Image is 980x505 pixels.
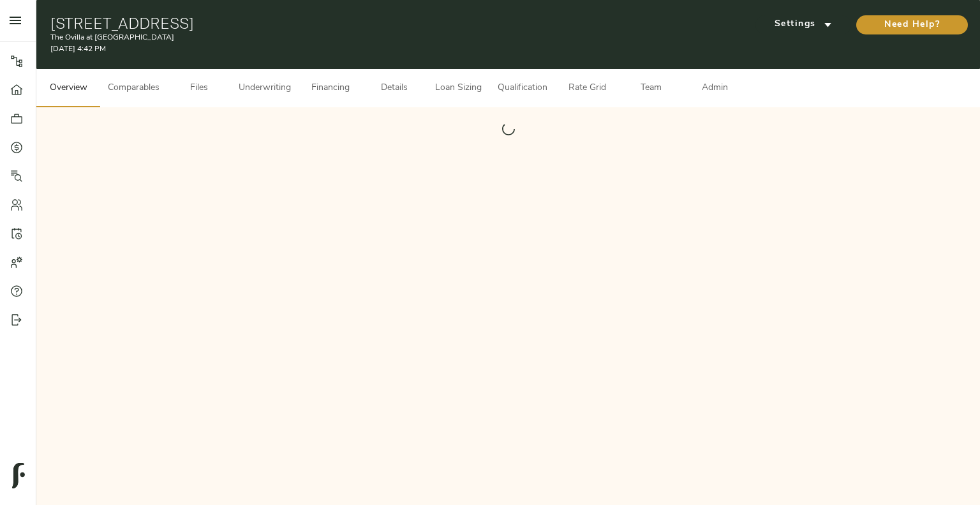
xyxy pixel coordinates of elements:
[856,15,968,34] button: Need Help?
[175,80,223,96] span: Files
[768,17,838,33] span: Settings
[690,80,739,96] span: Admin
[498,80,547,96] span: Qualification
[434,80,482,96] span: Loan Sizing
[50,32,660,43] p: The Ovilla at [GEOGRAPHIC_DATA]
[627,80,675,96] span: Team
[869,17,955,33] span: Need Help?
[563,80,611,96] span: Rate Grid
[108,80,160,96] span: Comparables
[306,80,355,96] span: Financing
[50,43,660,55] p: [DATE] 4:42 PM
[239,80,291,96] span: Underwriting
[44,80,93,96] span: Overview
[755,15,851,34] button: Settings
[50,14,660,32] h1: [STREET_ADDRESS]
[370,80,419,96] span: Details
